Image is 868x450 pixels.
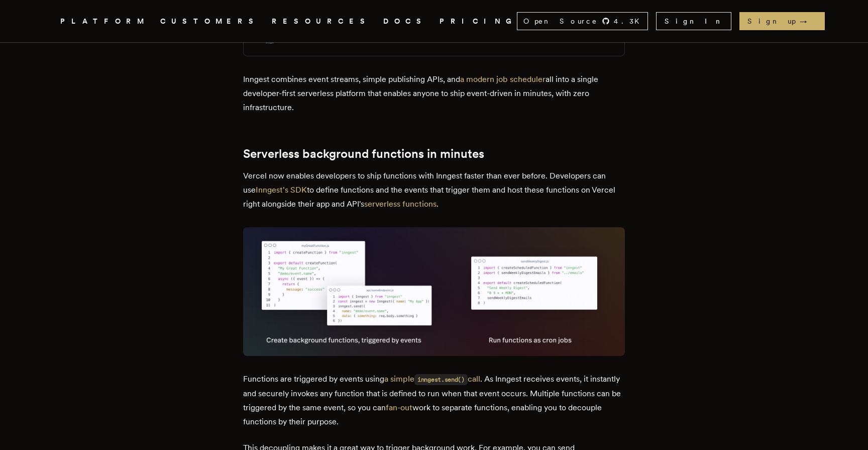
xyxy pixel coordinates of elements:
a: a modern job scheduler [460,74,546,84]
a: DOCS [383,15,427,28]
span: → [800,16,817,26]
a: Sign up [739,12,825,30]
a: serverless functions [364,199,437,209]
button: RESOURCES [272,15,371,28]
span: 4.3 K [614,16,645,26]
p: Functions are triggered by events using . As Inngest receives events, it instantly and securely i... [243,372,625,429]
a: fan-out [386,403,412,412]
span: Open Source [523,16,598,26]
img: Code snippets of a background function, triggered by an event and a cron job [243,227,625,356]
button: PLATFORM [60,15,148,28]
a: PRICING [440,15,517,28]
a: Inngest's SDK [256,185,307,195]
code: inngest.send() [414,374,468,385]
a: a simpleinngest.send()call [384,374,480,384]
p: Vercel now enables developers to ship functions with Inngest faster than ever before. Developers ... [243,169,625,211]
a: Sign In [656,12,731,30]
p: Inngest combines event streams, simple publishing APIs, and all into a single developer-first ser... [243,72,625,115]
h2: Serverless background functions in minutes [243,147,625,161]
a: CUSTOMERS [160,15,260,28]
